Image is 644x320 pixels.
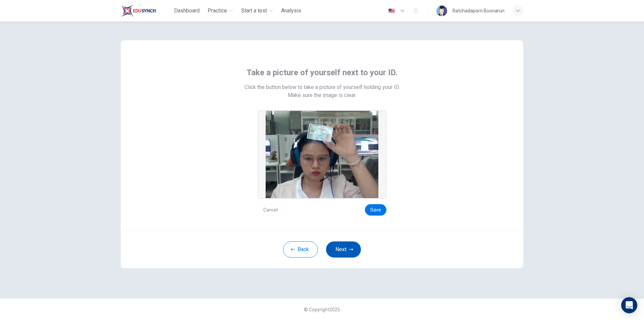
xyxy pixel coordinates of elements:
[205,5,236,17] button: Practice
[288,91,356,99] span: Make sure the image is clear.
[245,83,400,91] span: Click the button below to take a picture of yourself holding your ID.
[452,7,504,15] div: Ratchadaporn Boonarun
[238,5,276,17] button: Start a test
[436,5,447,16] img: Profile picture
[121,4,156,17] img: Train Test logo
[326,241,361,258] button: Next
[266,111,378,198] img: preview screemshot
[304,307,340,312] span: © Copyright 2025
[121,4,171,17] a: Train Test logo
[171,5,202,17] button: Dashboard
[281,7,301,15] span: Analysis
[278,5,304,17] button: Analysis
[241,7,267,15] span: Start a test
[283,241,318,258] button: Back
[174,7,200,15] span: Dashboard
[208,7,227,15] span: Practice
[365,204,386,216] button: Save
[387,8,396,13] img: en
[247,67,397,78] span: Take a picture of yourself next to your ID.
[258,204,283,216] button: Cancel
[621,297,637,313] div: Open Intercom Messenger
